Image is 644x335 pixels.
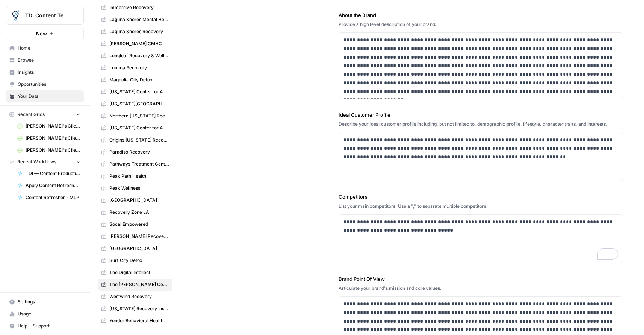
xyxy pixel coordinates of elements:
span: Socal Empowered [109,221,169,228]
a: [PERSON_NAME] Recovery Center [98,230,172,242]
span: Magnolia City Detox [109,76,169,83]
span: Your Data [18,93,80,100]
span: [GEOGRAPHIC_DATA] [109,197,169,204]
a: The [PERSON_NAME] Center [98,279,172,291]
a: Laguna Shores Mental Health [98,14,172,26]
span: [PERSON_NAME] Recovery Center [109,233,169,240]
span: [PERSON_NAME]'s Clients - New Content [26,135,80,142]
label: Competitors [339,193,623,201]
span: [PERSON_NAME]'s Clients - New Content [26,123,80,129]
span: Northern [US_STATE] Recovery [109,113,169,119]
span: [PERSON_NAME]'s Clients - Optimizing Content [26,147,80,154]
label: About the Brand [339,11,623,19]
a: Peak Wellness [98,182,172,194]
span: Pathways Treatment Center [109,161,169,167]
span: Origins [US_STATE] Recovery [109,137,169,143]
a: [PERSON_NAME]'s Clients - New Content [14,120,84,132]
a: Home [6,42,84,54]
span: [US_STATE] Recovery Institute [109,305,169,312]
a: Opportunities [6,78,84,90]
a: Magnolia City Detox [98,74,172,86]
a: [GEOGRAPHIC_DATA] [98,242,172,254]
a: Pathways Treatment Center [98,158,172,170]
a: [GEOGRAPHIC_DATA] [98,194,172,206]
a: Your Data [6,90,84,102]
div: List your main competitors. Use a "," to separate multiple competitors. [339,203,623,210]
a: TDI — Content Production [14,167,84,180]
span: [US_STATE] Center for Adolescent Wellness [109,88,169,95]
span: New [36,30,47,37]
label: Brand Point Of View [339,275,623,283]
a: [US_STATE] Recovery Institute [98,303,172,315]
span: Help + Support [18,323,80,329]
span: Browse [18,57,80,64]
span: Recent Workflows [17,158,56,165]
span: TDI Content Team [25,12,71,19]
a: Apply Content Refresher Brief [14,180,84,192]
span: Paradiso Recovery [109,149,169,155]
span: [US_STATE] Center for Adolescent Wellness [109,125,169,131]
a: [PERSON_NAME]'s Clients - New Content [14,132,84,144]
a: Immersive Recovery [98,2,172,14]
button: Workspace: TDI Content Team [6,6,84,25]
a: Yonder Behavioral Health [98,315,172,327]
span: Laguna Shores Recovery [109,28,169,35]
span: [PERSON_NAME] CMHC [109,40,169,47]
a: Settings [6,296,84,308]
a: Paradiso Recovery [98,146,172,158]
span: Yonder Behavioral Health [109,317,169,324]
span: Peak Wellness [109,185,169,192]
a: Surf City Detox [98,254,172,266]
span: Surf City Detox [109,257,169,264]
div: To enrich screen reader interactions, please activate Accessibility in Grammarly extension settings [339,215,623,263]
span: Peak Path Health [109,173,169,180]
a: Westwind Recovery [98,291,172,303]
span: Lumina Recovery [109,64,169,71]
button: Recent Grids [6,109,84,120]
span: Insights [18,69,80,76]
a: Insights [6,66,84,78]
a: [PERSON_NAME]'s Clients - Optimizing Content [14,144,84,156]
a: [US_STATE] Center for Adolescent Wellness [98,122,172,134]
span: Apply Content Refresher Brief [26,182,80,189]
span: Recent Grids [17,111,45,118]
span: The [PERSON_NAME] Center [109,281,169,288]
a: The Digital Intellect [98,266,172,279]
span: The Digital Intellect [109,269,169,276]
span: Laguna Shores Mental Health [109,16,169,23]
button: Recent Workflows [6,156,84,167]
div: Provide a high level description of your brand. [339,21,623,28]
button: New [6,28,84,39]
a: Northern [US_STATE] Recovery [98,110,172,122]
a: Longleaf Recovery & Wellness [98,50,172,62]
div: Articulate your brand's mission and core values. [339,285,623,292]
span: TDI — Content Production [26,170,80,177]
a: Lumina Recovery [98,62,172,74]
span: Settings [18,298,80,305]
a: Origins [US_STATE] Recovery [98,134,172,146]
img: TDI Content Team Logo [9,9,22,22]
div: Describe your ideal customer profile including, but not limited to, demographic profile, lifestyl... [339,121,623,128]
a: [US_STATE][GEOGRAPHIC_DATA] [98,98,172,110]
a: Browse [6,54,84,66]
span: Recovery Zone LA [109,209,169,216]
span: Immersive Recovery [109,4,169,11]
span: Content Refresher - MLP [26,194,80,201]
a: [PERSON_NAME] CMHC [98,38,172,50]
button: Help + Support [6,320,84,332]
a: [US_STATE] Center for Adolescent Wellness [98,86,172,98]
span: Home [18,45,80,52]
a: Content Refresher - MLP [14,192,84,204]
span: Opportunities [18,81,80,88]
a: Laguna Shores Recovery [98,26,172,38]
a: Socal Empowered [98,218,172,230]
span: Longleaf Recovery & Wellness [109,52,169,59]
a: Peak Path Health [98,170,172,182]
a: Recovery Zone LA [98,206,172,218]
label: Ideal Customer Profile [339,111,623,119]
a: Usage [6,308,84,320]
span: Usage [18,311,80,317]
span: [US_STATE][GEOGRAPHIC_DATA] [109,100,169,107]
span: [GEOGRAPHIC_DATA] [109,245,169,252]
span: Westwind Recovery [109,293,169,300]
